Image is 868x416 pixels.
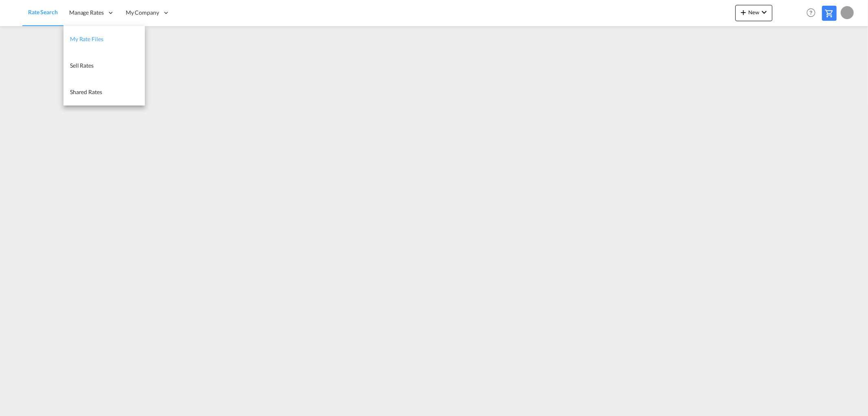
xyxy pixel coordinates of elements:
md-icon: icon-chevron-down [759,7,769,17]
span: Shared Rates [70,88,102,95]
span: Manage Rates [69,9,104,17]
a: My Rate Files [63,26,145,53]
span: My Rate Files [70,35,103,42]
span: My Company [126,9,159,17]
a: Sell Rates [63,53,145,79]
md-icon: icon-plus 400-fg [739,7,748,17]
span: Sell Rates [70,62,94,69]
span: New [739,9,769,15]
div: Help [804,6,822,20]
a: Shared Rates [63,79,145,106]
span: Help [804,6,818,20]
span: Rate Search [28,9,58,15]
button: icon-plus 400-fgNewicon-chevron-down [735,5,772,21]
